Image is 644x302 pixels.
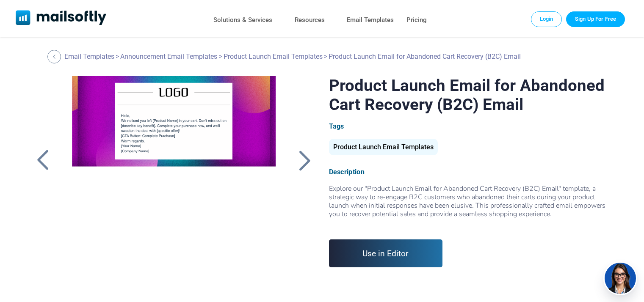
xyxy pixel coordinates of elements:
a: Product Launch Email Templates [329,146,438,150]
a: Pricing [406,14,427,26]
a: Product Launch Email Templates [224,52,323,60]
a: Back [294,149,315,171]
a: Back [32,149,53,171]
a: Login [531,11,562,27]
a: Mailsoftly [16,10,107,27]
a: Announcement Email Templates [120,52,217,60]
div: Explore our "Product Launch Email for Abandoned Cart Recovery (B2C) Email" template, a strategic ... [329,184,612,227]
div: Product Launch Email Templates [329,139,438,155]
a: Resources [295,14,325,26]
a: Email Templates [347,14,394,26]
h1: Product Launch Email for Abandoned Cart Recovery (B2C) Email [329,76,612,114]
div: Description [329,168,612,176]
a: Solutions & Services [213,14,272,26]
div: Tags [329,122,612,130]
a: Product Launch Email for Abandoned Cart Recovery (B2C) Email [61,76,287,287]
a: Email Templates [64,52,114,60]
a: Trial [566,11,625,27]
a: Use in Editor [329,239,443,267]
a: Back [47,50,63,63]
